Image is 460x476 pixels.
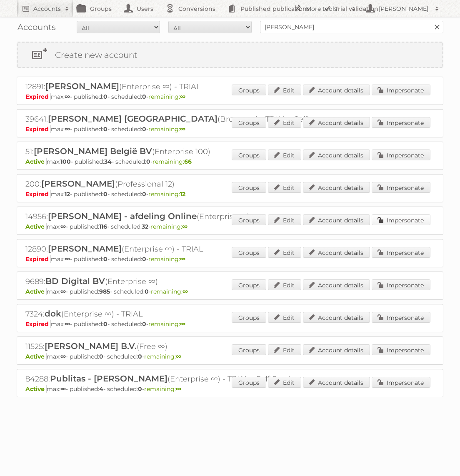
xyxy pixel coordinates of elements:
[232,377,266,388] a: Groups
[138,385,142,393] strong: 0
[45,341,137,351] span: [PERSON_NAME] B.V.
[372,85,430,95] a: Impersonate
[144,353,181,360] span: remaining:
[48,114,217,124] span: [PERSON_NAME] [GEOGRAPHIC_DATA]
[142,125,146,133] strong: 0
[103,320,107,328] strong: 0
[65,93,70,100] strong: ∞
[25,353,435,360] p: max: - published: - scheduled: -
[145,288,149,295] strong: 0
[25,255,435,263] p: max: - published: - scheduled: -
[25,190,435,198] p: max: - published: - scheduled: -
[25,255,51,263] span: Expired
[372,214,430,225] a: Impersonate
[25,179,317,189] h2: 200: (Professional 12)
[232,344,266,355] a: Groups
[180,320,185,328] strong: ∞
[268,344,301,355] a: Edit
[25,288,47,295] span: Active
[99,353,103,360] strong: 0
[232,182,266,193] a: Groups
[303,247,370,258] a: Account details
[268,182,301,193] a: Edit
[25,320,435,328] p: max: - published: - scheduled: -
[25,190,51,198] span: Expired
[41,179,115,189] span: [PERSON_NAME]
[25,276,317,287] h2: 9689: (Enterprise ∞)
[65,320,70,328] strong: ∞
[232,247,266,258] a: Groups
[303,312,370,323] a: Account details
[25,385,435,393] p: max: - published: - scheduled: -
[377,5,431,13] h2: [PERSON_NAME]
[142,255,146,263] strong: 0
[372,150,430,160] a: Impersonate
[372,117,430,128] a: Impersonate
[104,158,112,165] strong: 34
[372,377,430,388] a: Impersonate
[99,223,107,230] strong: 116
[184,158,192,165] strong: 66
[303,214,370,225] a: Account details
[25,320,51,328] span: Expired
[25,125,435,133] p: max: - published: - scheduled: -
[268,247,301,258] a: Edit
[303,377,370,388] a: Account details
[151,288,188,295] span: remaining:
[303,279,370,290] a: Account details
[268,279,301,290] a: Edit
[232,150,266,160] a: Groups
[372,344,430,355] a: Impersonate
[25,374,317,384] h2: 84288: (Enterprise ∞) - TRIAL - Self Service
[25,385,47,393] span: Active
[25,244,317,254] h2: 12890: (Enterprise ∞) - TRIAL
[142,190,146,198] strong: 0
[25,223,435,230] p: max: - published: - scheduled: -
[232,312,266,323] a: Groups
[48,211,197,221] span: [PERSON_NAME] - afdeling Online
[25,158,435,165] p: max: - published: - scheduled: -
[25,223,47,230] span: Active
[25,93,51,100] span: Expired
[25,341,317,352] h2: 11525: (Free ∞)
[148,93,185,100] span: remaining:
[142,93,146,100] strong: 0
[180,190,185,198] strong: 12
[372,279,430,290] a: Impersonate
[25,309,317,319] h2: 7324: (Enterprise ∞) - TRIAL
[45,276,105,286] span: BD Digital BV
[232,85,266,95] a: Groups
[103,93,107,100] strong: 0
[25,353,47,360] span: Active
[25,146,317,157] h2: 51: (Enterprise 100)
[65,190,70,198] strong: 12
[17,42,442,67] a: Create new account
[25,125,51,133] span: Expired
[232,214,266,225] a: Groups
[25,93,435,100] p: max: - published: - scheduled: -
[268,117,301,128] a: Edit
[60,223,66,230] strong: ∞
[148,320,185,328] span: remaining:
[103,125,107,133] strong: 0
[180,93,185,100] strong: ∞
[25,288,435,295] p: max: - published: - scheduled: -
[180,125,185,133] strong: ∞
[148,255,185,263] span: remaining:
[303,344,370,355] a: Account details
[268,214,301,225] a: Edit
[148,125,185,133] span: remaining:
[34,146,152,156] span: [PERSON_NAME] België BV
[60,353,66,360] strong: ∞
[268,150,301,160] a: Edit
[99,288,110,295] strong: 985
[150,223,187,230] span: remaining:
[142,223,148,230] strong: 32
[372,312,430,323] a: Impersonate
[103,190,107,198] strong: 0
[65,125,70,133] strong: ∞
[60,385,66,393] strong: ∞
[152,158,192,165] span: remaining:
[268,312,301,323] a: Edit
[176,353,181,360] strong: ∞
